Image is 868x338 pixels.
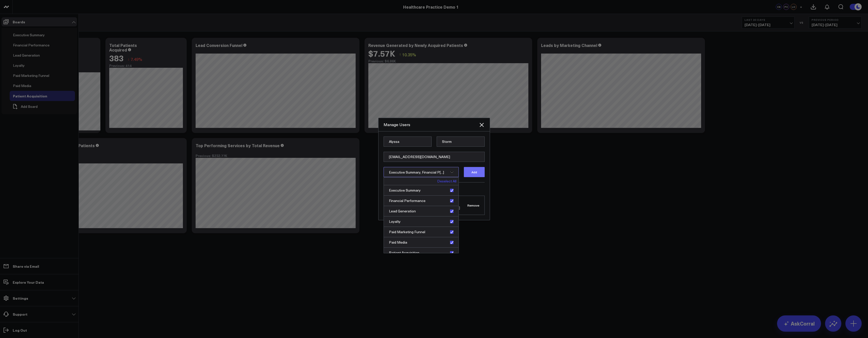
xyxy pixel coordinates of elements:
[437,137,485,147] input: Last name
[467,204,479,207] button: Remove
[384,122,479,127] div: Manage Users
[437,179,456,183] a: Deselect All
[389,170,444,175] span: Executive Summary, Financial P[...]
[384,152,485,162] input: Type email
[479,122,485,128] button: Close
[464,167,485,177] button: Add
[384,137,432,147] input: First name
